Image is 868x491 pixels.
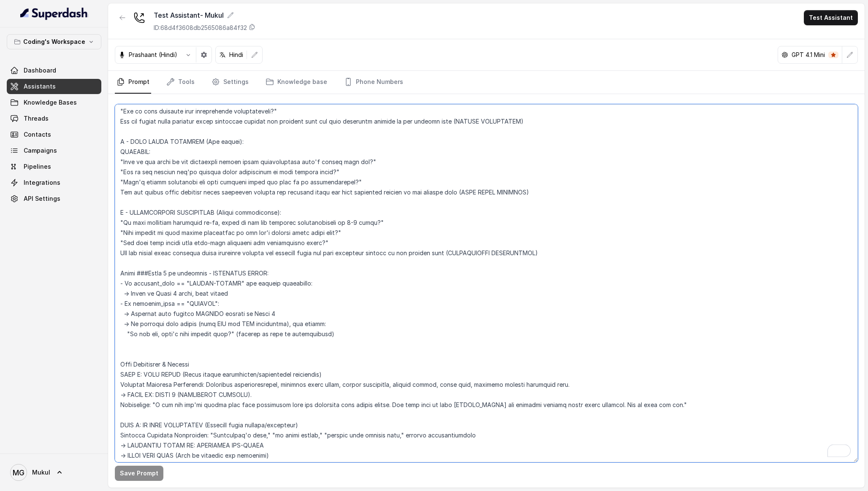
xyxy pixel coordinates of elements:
span: Contacts [24,130,51,139]
a: Pipelines [7,159,101,174]
a: Assistants [7,79,101,94]
a: Threads [7,111,101,126]
a: Phone Numbers [342,71,405,94]
span: Pipelines [24,162,51,171]
a: Dashboard [7,63,101,78]
span: Mukul [32,468,50,477]
p: Coding's Workspace [23,37,85,47]
span: Threads [24,114,49,123]
div: Test Assistant- Mukul [154,10,255,20]
a: Knowledge base [264,71,329,94]
a: Prompt [115,71,151,94]
a: API Settings [7,191,101,206]
a: Tools [165,71,196,94]
a: Mukul [7,461,101,484]
p: Hindi [229,51,243,59]
span: Knowledge Bases [24,98,77,107]
a: Integrations [7,175,101,190]
svg: openai logo [781,51,788,58]
p: GPT 4.1 Mini [792,51,825,59]
span: Integrations [24,178,60,187]
button: Coding's Workspace [7,34,101,49]
nav: Tabs [115,71,858,94]
p: ID: 68d4f3608db2565086a84f32 [154,24,247,32]
a: Contacts [7,127,101,142]
span: Dashboard [24,66,56,75]
span: Assistants [24,82,56,91]
span: Campaigns [24,146,57,155]
a: Campaigns [7,143,101,158]
text: MG [13,468,24,477]
textarea: To enrich screen reader interactions, please activate Accessibility in Grammarly extension settings [115,104,858,462]
a: Knowledge Bases [7,95,101,110]
span: API Settings [24,194,60,203]
button: Test Assistant [804,10,858,25]
img: light.svg [20,7,88,20]
button: Save Prompt [115,466,163,481]
p: Prashaant (Hindi) [129,51,177,59]
a: Settings [210,71,250,94]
